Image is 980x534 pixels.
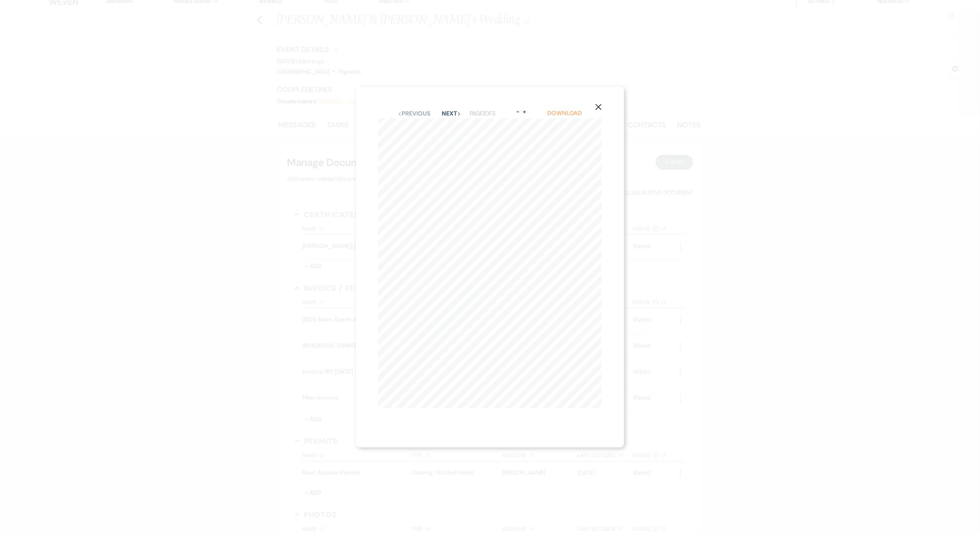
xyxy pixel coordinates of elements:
p: Page 1 of 3 [470,109,495,118]
button: - [515,109,521,115]
button: Previous [398,111,430,117]
a: Download [547,109,582,117]
button: + [522,109,528,115]
button: Next [442,111,461,117]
